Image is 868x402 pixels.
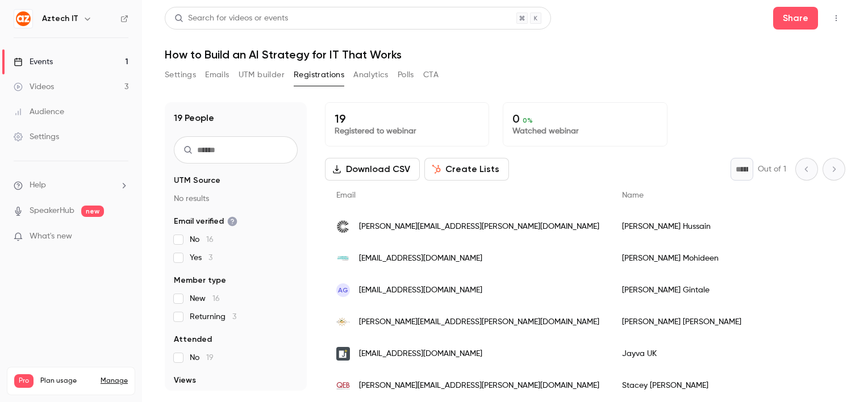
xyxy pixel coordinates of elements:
[338,285,348,295] span: AG
[398,66,414,84] button: Polls
[14,56,53,68] div: Events
[336,315,350,329] img: gpfg.com
[758,164,786,175] p: Out of 1
[294,66,344,84] button: Registrations
[14,131,59,143] div: Settings
[190,352,214,363] span: No
[208,254,212,262] span: 3
[174,12,288,24] div: Search for videos or events
[773,7,818,30] button: Share
[174,375,196,386] span: Views
[335,125,479,137] p: Registered to webinar
[174,193,298,204] p: No results
[512,125,657,137] p: Watched webinar
[165,48,845,61] h1: How to Build an AI Strategy for IT That Works
[622,191,644,199] span: Name
[190,293,220,304] span: New
[14,106,64,118] div: Audience
[42,13,78,24] h6: Aztech IT
[424,158,509,181] button: Create Lists
[239,66,285,84] button: UTM builder
[359,253,482,265] span: [EMAIL_ADDRESS][DOMAIN_NAME]
[14,179,128,191] li: help-dropdown-opener
[174,175,220,186] span: UTM Source
[165,66,196,84] button: Settings
[359,284,482,296] span: [EMAIL_ADDRESS][DOMAIN_NAME]
[30,231,72,242] span: What's new
[336,220,350,233] img: theconexusgroup.com
[14,10,32,28] img: Aztech IT
[14,81,54,93] div: Videos
[14,374,34,388] span: Pro
[335,112,479,125] p: 19
[174,334,212,345] span: Attended
[423,66,439,84] button: CTA
[206,354,214,362] span: 19
[40,376,94,386] span: Plan usage
[30,205,74,217] a: SpeakerHub
[81,206,104,217] span: new
[336,379,350,392] img: qebhw.co.uk
[325,158,420,181] button: Download CSV
[174,111,214,125] h1: 19 People
[101,376,128,386] a: Manage
[190,252,212,263] span: Yes
[523,116,533,124] span: 0 %
[190,234,214,245] span: No
[174,275,226,286] span: Member type
[353,66,389,84] button: Analytics
[30,179,46,191] span: Help
[512,112,657,125] p: 0
[359,221,599,233] span: [PERSON_NAME][EMAIL_ADDRESS][PERSON_NAME][DOMAIN_NAME]
[190,311,236,323] span: Returning
[174,216,237,227] span: Email verified
[205,66,229,84] button: Emails
[336,191,356,199] span: Email
[115,232,128,242] iframe: Noticeable Trigger
[359,316,599,328] span: [PERSON_NAME][EMAIL_ADDRESS][PERSON_NAME][DOMAIN_NAME]
[212,295,220,303] span: 16
[359,348,482,360] span: [EMAIL_ADDRESS][DOMAIN_NAME]
[359,380,599,392] span: [PERSON_NAME][EMAIL_ADDRESS][PERSON_NAME][DOMAIN_NAME]
[232,313,236,321] span: 3
[336,252,350,265] img: careersandenterprise.co.uk
[206,236,214,244] span: 16
[336,347,350,361] img: jayvaglobal.com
